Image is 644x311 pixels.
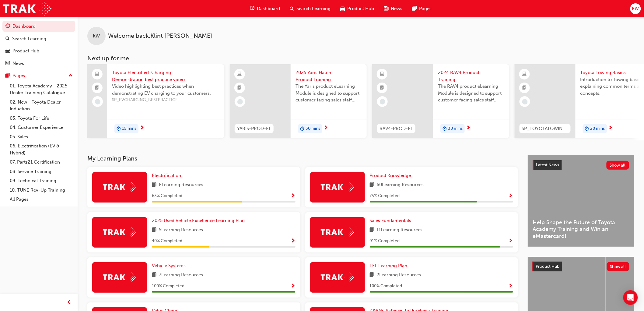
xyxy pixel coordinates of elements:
[370,271,374,279] span: book-icon
[536,264,560,269] span: Product Hub
[152,238,182,245] span: 40 % Completed
[285,2,336,15] a: search-iconSearch Learning
[370,263,408,268] span: TFL Learning Plan
[321,182,354,192] img: Trak
[122,125,136,132] span: 15 mins
[5,73,10,79] span: pages-icon
[370,283,402,290] span: 100 % Completed
[438,83,504,104] span: The RAV4 product eLearning Module is designed to support customer facing sales staff with introdu...
[152,173,181,178] span: Electrification
[159,271,203,279] span: 7 Learning Resources
[108,33,212,40] span: Welcome back , Klint [PERSON_NAME]
[370,217,414,224] a: Sales Fundamentals
[2,58,75,69] a: News
[536,162,559,168] span: Latest News
[412,5,417,12] span: pages-icon
[370,181,374,189] span: book-icon
[238,84,242,92] span: booktick-icon
[533,160,629,170] a: Latest NewsShow all
[466,125,471,131] span: next-icon
[78,55,644,62] h3: Next up for me
[384,5,389,12] span: news-icon
[419,5,432,12] span: Pages
[3,2,51,16] img: Trak
[523,84,527,92] span: booktick-icon
[523,70,527,78] span: learningResourceType_ELEARNING-icon
[291,239,296,244] span: Show Progress
[608,125,613,131] span: next-icon
[379,2,408,15] a: news-iconNews
[291,282,296,290] button: Show Progress
[291,284,296,289] span: Show Progress
[117,125,121,133] span: duration-icon
[291,192,296,200] button: Show Progress
[5,61,10,66] span: news-icon
[408,2,437,15] a: pages-iconPages
[159,226,203,234] span: 5 Learning Resources
[372,64,509,138] a: RAV4-PROD-EL2024 RAV4 Product TrainingThe RAV4 product eLearning Module is designed to support cu...
[380,70,384,78] span: learningResourceType_ELEARNING-icon
[306,125,320,132] span: 30 mins
[370,262,410,269] a: TFL Learning Plan
[377,181,424,189] span: 60 Learning Resources
[509,282,513,290] button: Show Progress
[623,290,638,305] div: Open Intercom Messenger
[2,19,75,70] button: DashboardSearch LearningProduct HubNews
[336,2,379,15] a: car-iconProduct Hub
[7,97,75,114] a: 02. New - Toyota Dealer Induction
[348,5,374,12] span: Product Hub
[95,84,100,92] span: booktick-icon
[12,60,24,67] div: News
[632,5,639,12] span: KW
[509,284,513,289] span: Show Progress
[380,84,384,92] span: booktick-icon
[68,72,73,80] span: up-icon
[95,99,100,104] span: learningRecordVerb_NONE-icon
[533,262,629,271] a: Product HubShow all
[7,114,75,123] a: 03. Toyota For Life
[509,193,513,199] span: Show Progress
[585,125,589,133] span: duration-icon
[607,161,629,170] button: Show all
[341,5,345,12] span: car-icon
[7,157,75,167] a: 07. Parts21 Certification
[95,70,100,78] span: laptop-icon
[152,172,184,179] a: Electrification
[112,97,219,104] span: SP_EVCHARGING_BESTPRACTICE
[7,141,75,157] a: 06. Electrification (EV & Hybrid)
[377,226,423,234] span: 11 Learning Resources
[291,237,296,245] button: Show Progress
[103,182,136,192] img: Trak
[509,239,513,244] span: Show Progress
[533,219,629,240] span: Help Shape the Future of Toyota Academy Training and Win an eMastercard!
[159,181,203,189] span: 8 Learning Resources
[2,21,75,32] a: Dashboard
[522,125,568,132] span: SP_TOYOTATOWING_0424
[245,2,285,15] a: guage-iconDashboard
[7,167,75,176] a: 08. Service Training
[152,283,184,290] span: 100 % Completed
[152,217,247,224] a: 2025 Used Vehicle Excellence Learning Plan
[297,5,331,12] span: Search Learning
[230,64,367,138] a: YARIS-PROD-EL2025 Yaris Hatch Product TrainingThe Yaris product eLearning Module is designed to s...
[12,48,39,55] div: Product Hub
[112,83,219,97] span: Video highlighting best practices when demonstrating EV charging to your customers.
[7,81,75,97] a: 01. Toyota Academy - 2025 Dealer Training Catalogue
[321,273,354,282] img: Trak
[391,5,403,12] span: News
[2,33,75,44] a: Search Learning
[5,36,10,42] span: search-icon
[630,3,641,14] button: KW
[250,5,255,12] span: guage-icon
[370,238,400,245] span: 91 % Completed
[448,125,463,132] span: 30 mins
[5,24,10,29] span: guage-icon
[12,35,46,42] div: Search Learning
[443,125,447,133] span: duration-icon
[380,99,385,104] span: learningRecordVerb_NONE-icon
[93,33,100,40] span: KW
[5,48,10,54] span: car-icon
[152,193,182,200] span: 63 % Completed
[152,271,156,279] span: book-icon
